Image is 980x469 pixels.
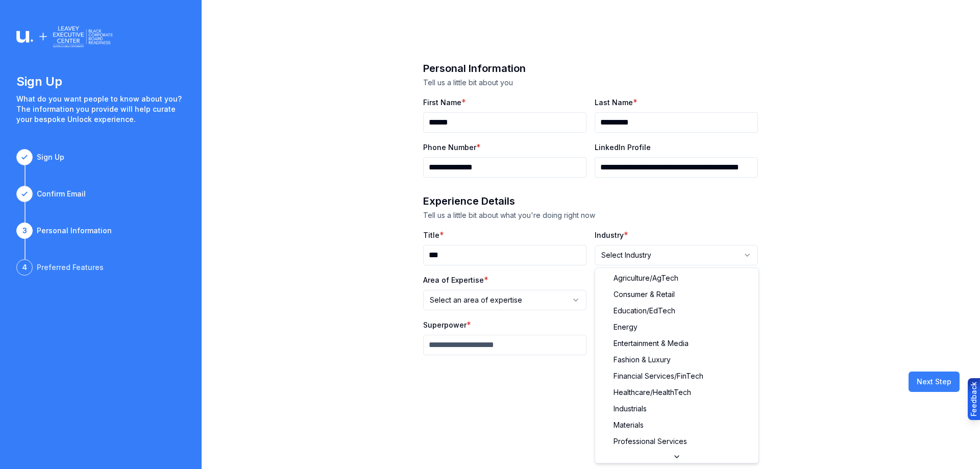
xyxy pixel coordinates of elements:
[614,338,689,349] span: Entertainment & Media
[614,436,687,447] span: Professional Services
[614,306,675,316] span: Education/EdTech
[614,289,675,300] span: Consumer & Retail
[614,387,691,398] span: Healthcare/HealthTech
[614,355,671,365] span: Fashion & Luxury
[614,404,647,414] span: Industrials
[614,420,644,430] span: Materials
[614,371,703,381] span: Financial Services/FinTech
[614,273,678,283] span: Agriculture/AgTech
[614,322,638,332] span: Energy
